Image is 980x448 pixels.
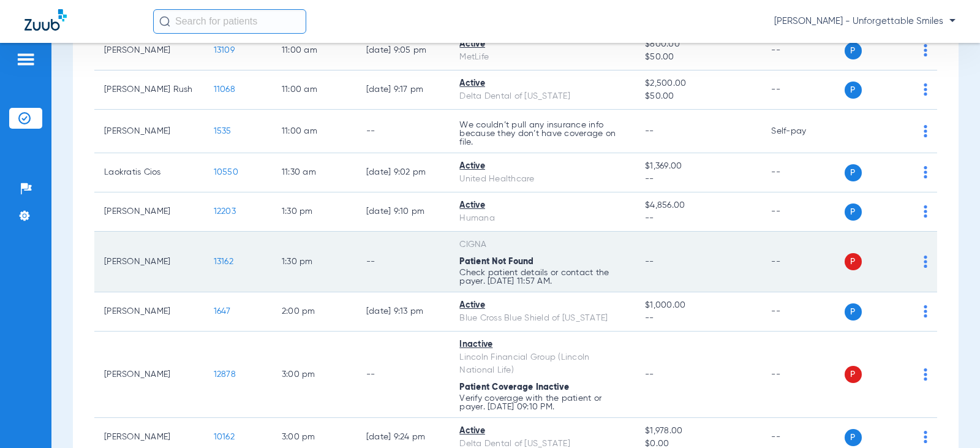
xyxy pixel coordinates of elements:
div: United Healthcare [459,173,625,186]
td: [DATE] 9:17 PM [356,70,450,110]
td: -- [761,232,844,292]
td: -- [356,332,450,418]
img: group-dot-blue.svg [924,83,927,96]
span: -- [645,257,654,266]
td: 3:00 PM [272,332,356,418]
p: We couldn’t pull any insurance info because they don’t have coverage on file. [459,121,625,146]
span: $50.00 [645,90,752,103]
td: 1:30 PM [272,232,356,292]
span: -- [645,312,752,325]
img: group-dot-blue.svg [924,44,927,56]
div: Delta Dental of [US_STATE] [459,90,625,103]
span: 13109 [214,46,235,55]
td: [DATE] 9:13 PM [356,292,450,332]
div: CIGNA [459,238,625,251]
td: [DATE] 9:05 PM [356,31,450,70]
span: 11068 [214,85,235,94]
div: Blue Cross Blue Shield of [US_STATE] [459,312,625,325]
td: [PERSON_NAME] [94,292,204,332]
div: Active [459,160,625,173]
span: 10550 [214,168,238,177]
td: [PERSON_NAME] [94,31,204,70]
span: 10162 [214,433,235,441]
span: 1647 [214,307,231,316]
span: -- [645,127,654,135]
div: Active [459,299,625,312]
input: Search for patients [153,9,306,34]
span: P [845,164,862,181]
p: Verify coverage with the patient or payer. [DATE] 09:10 PM. [459,394,625,411]
td: [PERSON_NAME] Rush [94,70,204,110]
td: [PERSON_NAME] [94,232,204,292]
td: -- [761,70,844,110]
div: Active [459,425,625,438]
img: group-dot-blue.svg [924,368,927,381]
img: group-dot-blue.svg [924,205,927,218]
td: [DATE] 9:10 PM [356,192,450,232]
img: group-dot-blue.svg [924,166,927,178]
td: Self-pay [761,110,844,153]
span: $4,856.00 [645,199,752,212]
td: 11:00 AM [272,70,356,110]
td: 11:00 AM [272,31,356,70]
td: [PERSON_NAME] [94,192,204,232]
span: -- [645,212,752,225]
span: $1,000.00 [645,299,752,312]
td: -- [761,153,844,192]
span: 12203 [214,207,236,216]
td: -- [761,192,844,232]
img: group-dot-blue.svg [924,256,927,268]
span: -- [645,173,752,186]
span: 12878 [214,370,236,379]
div: Inactive [459,338,625,351]
div: Lincoln Financial Group (Lincoln National Life) [459,351,625,377]
td: [PERSON_NAME] [94,332,204,418]
span: P [845,82,862,99]
td: 11:00 AM [272,110,356,153]
span: $800.00 [645,38,752,51]
div: Active [459,38,625,51]
td: -- [356,110,450,153]
span: Patient Coverage Inactive [459,383,569,392]
td: 1:30 PM [272,192,356,232]
span: $1,369.00 [645,160,752,173]
span: 1535 [214,127,232,135]
td: -- [356,232,450,292]
td: 2:00 PM [272,292,356,332]
td: -- [761,332,844,418]
span: -- [645,370,654,379]
img: group-dot-blue.svg [924,431,927,443]
div: MetLife [459,51,625,64]
span: [PERSON_NAME] - Unforgettable Smiles [774,15,956,28]
span: P [845,42,862,59]
span: 13162 [214,257,233,266]
img: group-dot-blue.svg [924,305,927,317]
span: $2,500.00 [645,77,752,90]
img: group-dot-blue.svg [924,125,927,137]
td: -- [761,31,844,70]
td: 11:30 AM [272,153,356,192]
span: P [845,429,862,446]
span: Patient Not Found [459,257,533,266]
span: P [845,203,862,221]
span: P [845,253,862,270]
img: Search Icon [159,16,170,27]
span: P [845,303,862,321]
span: P [845,366,862,383]
p: Check patient details or contact the payer. [DATE] 11:57 AM. [459,268,625,286]
img: hamburger-icon [16,52,36,67]
span: $50.00 [645,51,752,64]
td: [DATE] 9:02 PM [356,153,450,192]
td: Laokratis Cios [94,153,204,192]
div: Active [459,77,625,90]
div: Humana [459,212,625,225]
td: -- [761,292,844,332]
img: Zuub Logo [24,9,67,31]
td: [PERSON_NAME] [94,110,204,153]
div: Active [459,199,625,212]
span: $1,978.00 [645,425,752,438]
